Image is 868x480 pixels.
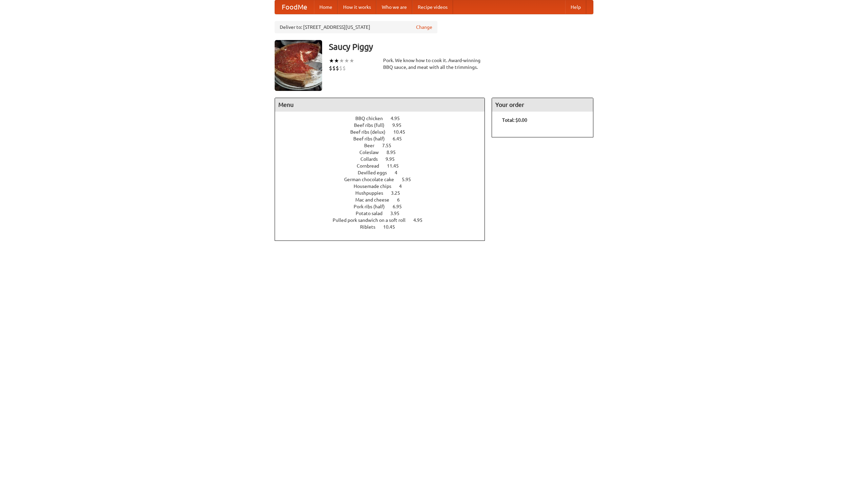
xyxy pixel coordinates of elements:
li: $ [336,64,339,72]
li: ★ [329,57,334,64]
span: Riblets [360,224,382,230]
span: 9.95 [392,122,408,128]
span: 7.55 [382,143,398,148]
a: FoodMe [275,0,314,14]
span: 4 [395,170,404,175]
span: 3.95 [390,211,406,216]
span: Mac and cheese [355,197,396,203]
a: Beef ribs (half) 6.45 [353,136,414,141]
span: Pork ribs (half) [354,204,392,209]
span: 11.45 [387,163,406,169]
a: Beer 7.55 [364,143,404,148]
span: German chocolate cake [344,177,401,182]
a: Collards 9.95 [360,156,407,162]
a: Change [416,24,432,31]
a: Mac and cheese 6 [355,197,412,203]
span: 3.25 [391,190,407,196]
a: BBQ chicken 4.95 [355,116,412,121]
a: Pork ribs (half) 6.95 [354,204,414,209]
span: Collards [360,156,384,162]
h4: Your order [492,98,593,112]
span: Pulled pork sandwich on a soft roll [333,217,412,223]
li: $ [339,64,342,72]
h3: Saucy Piggy [329,40,593,54]
a: Recipe videos [412,0,453,14]
li: ★ [334,57,339,64]
a: Who we are [376,0,412,14]
a: Coleslaw 8.95 [359,150,408,155]
li: $ [342,64,346,72]
a: Potato salad 3.95 [356,211,412,216]
span: Housemade chips [354,184,398,189]
a: Riblets 10.45 [360,224,408,230]
span: Hushpuppies [355,190,390,196]
li: ★ [349,57,354,64]
span: 10.45 [393,129,412,135]
a: Hushpuppies 3.25 [355,190,413,196]
li: ★ [344,57,349,64]
span: Beef ribs (full) [354,122,391,128]
span: Beer [364,143,381,148]
span: Potato salad [356,211,389,216]
li: $ [332,64,336,72]
div: Deliver to: [STREET_ADDRESS][US_STATE] [275,21,437,33]
b: Total: $0.00 [502,117,527,123]
span: 9.95 [386,156,401,162]
a: German chocolate cake 5.95 [344,177,423,182]
span: 4.95 [413,217,429,223]
span: Devilled eggs [358,170,394,175]
a: Cornbread 11.45 [357,163,411,169]
div: Pork. We know how to cook it. Award-winning BBQ sauce, and meat with all the trimmings. [383,57,485,71]
span: Cornbread [357,163,386,169]
span: Coleslaw [359,150,386,155]
a: Devilled eggs 4 [358,170,410,175]
li: $ [329,64,332,72]
span: BBQ chicken [355,116,390,121]
span: 10.45 [383,224,402,230]
span: 8.95 [387,150,402,155]
span: 4.95 [391,116,407,121]
h4: Menu [275,98,485,112]
a: Pulled pork sandwich on a soft roll 4.95 [333,217,435,223]
li: ★ [339,57,344,64]
a: Beef ribs (full) 9.95 [354,122,414,128]
span: Beef ribs (half) [353,136,392,141]
a: How it works [338,0,376,14]
a: Beef ribs (delux) 10.45 [350,129,418,135]
img: angular.jpg [275,40,322,91]
a: Help [565,0,586,14]
span: 5.95 [402,177,418,182]
span: 6.95 [393,204,409,209]
span: 6 [397,197,407,203]
a: Housemade chips 4 [354,184,414,189]
span: 6.45 [393,136,409,141]
span: Beef ribs (delux) [350,129,392,135]
span: 4 [399,184,409,189]
a: Home [314,0,338,14]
